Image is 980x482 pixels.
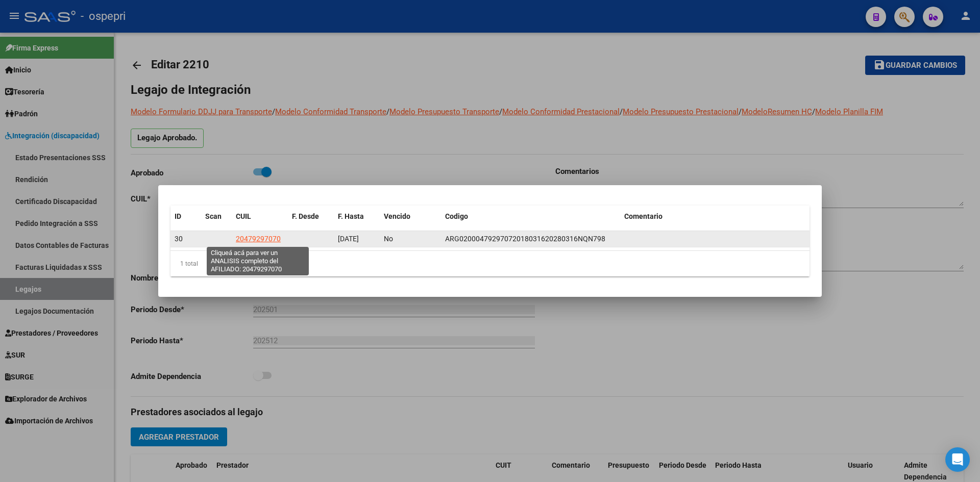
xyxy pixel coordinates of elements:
[338,235,359,243] span: [DATE]
[236,212,251,220] span: CUIL
[170,206,201,227] datatable-header-cell: ID
[338,212,364,220] span: F. Hasta
[620,206,810,227] datatable-header-cell: Comentario
[445,212,468,220] span: Codigo
[384,235,393,243] span: No
[292,212,319,220] span: F. Desde
[445,235,605,243] span: ARG02000479297072018031620280316NQN798
[384,212,410,220] span: Vencido
[945,447,970,472] div: Open Intercom Messenger
[175,212,181,220] span: ID
[170,251,810,276] div: 1 total
[288,206,334,227] datatable-header-cell: F. Desde
[205,212,222,220] span: Scan
[441,206,620,227] datatable-header-cell: Codigo
[236,235,281,243] span: 20479297070
[201,206,232,227] datatable-header-cell: Scan
[175,235,183,243] span: 30
[380,206,441,227] datatable-header-cell: Vencido
[334,206,380,227] datatable-header-cell: F. Hasta
[624,212,663,220] span: Comentario
[232,206,288,227] datatable-header-cell: CUIL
